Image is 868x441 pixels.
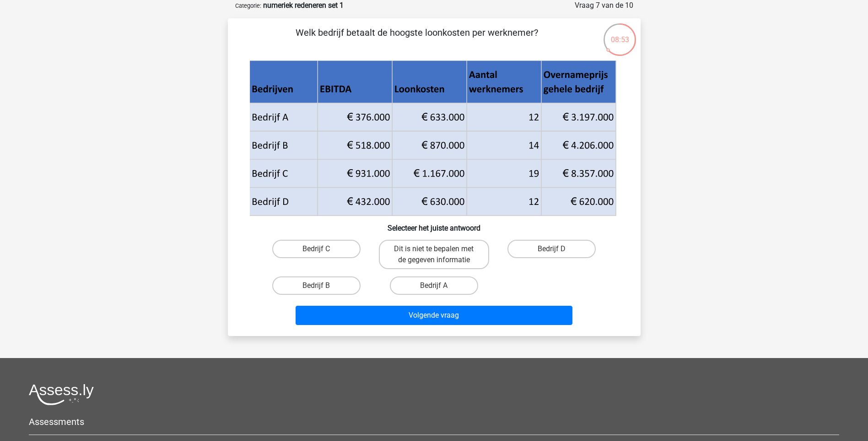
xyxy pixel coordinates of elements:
p: Welk bedrijf betaalt de hoogste loonkosten per werknemer? [243,26,592,53]
label: Bedrijf D [507,240,596,258]
strong: numeriek redeneren set 1 [263,1,344,10]
button: Volgende vraag [296,306,572,325]
small: Categorie: [235,2,261,9]
label: Dit is niet te bepalen met de gegeven informatie [379,240,489,269]
label: Bedrijf B [272,276,361,295]
h6: Selecteer het juiste antwoord [243,216,626,232]
label: Bedrijf A [390,276,478,295]
h5: Assessments [29,416,839,427]
div: 08:53 [603,22,637,45]
label: Bedrijf C [272,240,361,258]
img: Assessly logo [29,384,94,405]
